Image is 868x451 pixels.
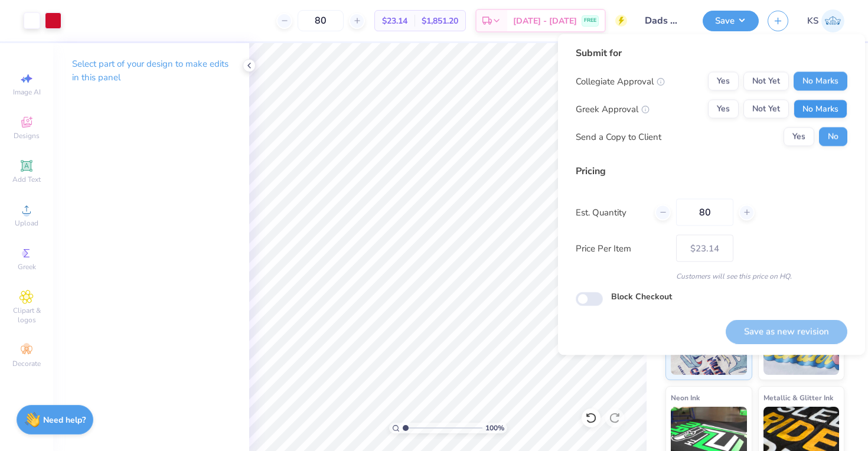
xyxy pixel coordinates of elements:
div: Pricing [576,164,847,178]
button: Yes [784,128,814,146]
label: Price Per Item [576,241,667,255]
div: Submit for [576,46,847,60]
button: Yes [708,72,739,91]
span: Decorate [12,359,41,368]
span: Designs [14,131,40,140]
label: Block Checkout [611,290,672,303]
span: $23.14 [382,15,407,27]
p: Select part of your design to make edits in this panel [72,57,230,84]
div: Send a Copy to Client [576,130,661,143]
div: Greek Approval [576,102,650,116]
input: – – [676,199,733,226]
img: Karun Salgotra [821,9,844,32]
span: FREE [584,17,596,25]
span: KS [807,14,818,28]
input: Untitled Design [636,9,694,32]
strong: Need help? [43,414,86,426]
span: 100 % [485,423,504,433]
span: Metallic & Glitter Ink [763,391,833,404]
div: Collegiate Approval [576,74,665,88]
button: No [819,128,847,146]
span: [DATE] - [DATE] [513,15,577,27]
span: Add Text [12,175,41,184]
label: Est. Quantity [576,205,646,219]
span: Image AI [13,87,41,97]
a: KS [807,9,844,32]
button: No Marks [794,72,847,91]
span: $1,851.20 [422,15,458,27]
button: Save [703,11,759,31]
span: Clipart & logos [6,306,47,325]
input: – – [298,10,344,31]
button: No Marks [794,100,847,119]
span: Neon Ink [671,391,700,404]
span: Upload [15,218,38,228]
button: Yes [708,100,739,119]
button: Not Yet [743,100,789,119]
button: Not Yet [743,72,789,91]
span: Greek [18,262,36,272]
div: Customers will see this price on HQ. [576,271,847,282]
